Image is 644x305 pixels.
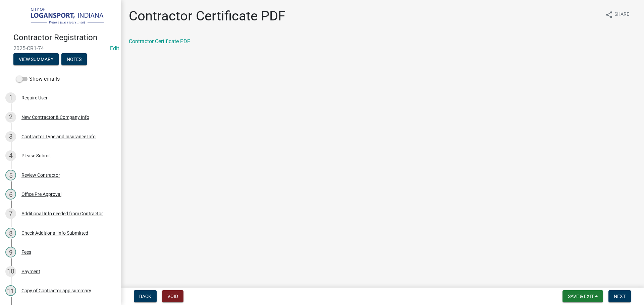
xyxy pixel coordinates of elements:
div: 4 [5,150,16,161]
button: Next [608,290,631,302]
div: 3 [5,131,16,142]
div: Please Submit [21,153,51,158]
div: 6 [5,189,16,200]
button: Save & Exit [562,290,603,302]
div: Review Contractor [21,173,60,177]
div: Contractor Type and Insurance Info [21,134,96,139]
div: Office Pre Approval [21,192,61,197]
div: 7 [5,208,16,219]
img: City of Logansport, Indiana [13,7,110,26]
button: shareShare [600,8,635,21]
button: Void [162,290,183,302]
wm-modal-confirm: Edit Application Number [110,45,119,52]
button: View Summary [13,53,59,65]
div: Check Additional Info Submitted [21,231,88,235]
a: Contractor Certificate PDF [129,38,190,45]
div: 10 [5,266,16,277]
div: Fees [21,250,31,254]
button: Notes [61,53,87,65]
div: Payment [21,269,40,274]
span: Save & Exit [568,294,594,299]
div: 1 [5,92,16,103]
div: 2 [5,112,16,123]
h1: Contractor Certificate PDF [129,8,285,24]
div: 8 [5,228,16,238]
span: Back [139,294,151,299]
div: Copy of Contractor app summary [21,288,91,293]
div: 9 [5,247,16,257]
div: 11 [5,285,16,296]
h4: Contractor Registration [13,33,115,43]
label: Show emails [16,75,60,83]
div: 5 [5,170,16,180]
div: Require User [21,95,48,100]
div: New Contractor & Company Info [21,115,89,120]
span: Share [614,11,629,19]
span: 2025-CR1-74 [13,45,107,52]
wm-modal-confirm: Summary [13,57,59,62]
div: Additional Info needed from Contractor [21,211,103,216]
button: Back [134,290,157,302]
i: share [605,11,613,19]
wm-modal-confirm: Notes [61,57,87,62]
a: Edit [110,45,119,52]
span: Next [614,294,626,299]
